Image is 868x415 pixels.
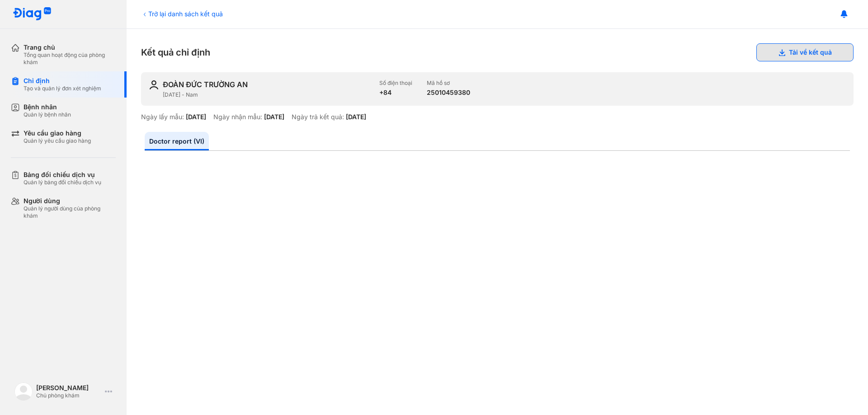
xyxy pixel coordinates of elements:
div: Quản lý bảng đối chiếu dịch vụ [24,179,101,186]
div: Chỉ định [24,77,101,85]
div: 25010459380 [427,89,470,97]
div: Ngày nhận mẫu: [213,113,262,121]
div: [DATE] [264,113,284,121]
div: Quản lý bệnh nhân [24,111,71,118]
img: logo [14,382,33,401]
div: [PERSON_NAME] [36,384,101,392]
div: Trang chủ [24,43,116,51]
button: Tải về kết quả [756,43,854,61]
div: Bệnh nhân [24,103,71,111]
div: Chủ phòng khám [36,392,101,399]
div: +84 [379,89,412,97]
div: Ngày lấy mẫu: [141,113,184,121]
div: Số điện thoại [379,79,412,87]
div: Mã hồ sơ [427,79,470,87]
div: Quản lý người dùng của phòng khám [24,205,116,219]
img: logo [13,7,52,21]
div: Ngày trả kết quả: [292,113,344,121]
div: Trở lại danh sách kết quả [141,9,223,19]
img: user-icon [148,79,159,90]
div: [DATE] [346,113,366,121]
div: [DATE] [186,113,206,121]
div: Tổng quan hoạt động của phòng khám [24,51,116,66]
div: Quản lý yêu cầu giao hàng [24,137,91,145]
div: [DATE] - Nam [163,91,372,98]
div: ĐOÀN ĐỨC TRƯỜNG AN [163,79,248,89]
a: Doctor report (VI) [145,132,209,150]
div: Bảng đối chiếu dịch vụ [24,171,101,179]
div: Yêu cầu giao hàng [24,129,91,137]
div: Tạo và quản lý đơn xét nghiệm [24,85,101,92]
div: Người dùng [24,197,116,205]
div: Kết quả chỉ định [141,43,854,61]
